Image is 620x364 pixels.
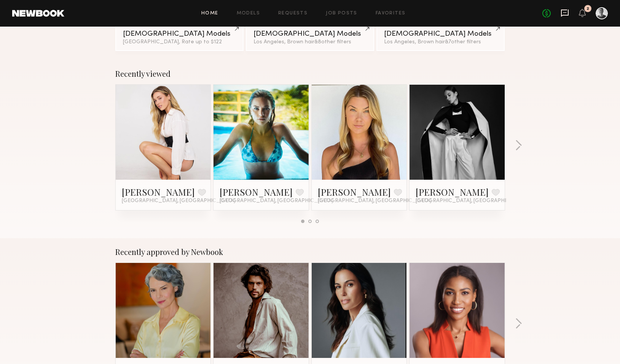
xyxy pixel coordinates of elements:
[253,40,367,45] div: Los Angeles, Brown hair
[122,198,235,204] span: [GEOGRAPHIC_DATA], [GEOGRAPHIC_DATA]
[122,186,195,198] a: [PERSON_NAME]
[123,40,236,45] div: [GEOGRAPHIC_DATA], Rate up to $122
[376,22,505,51] a: [DEMOGRAPHIC_DATA] ModelsLos Angeles, Brown hair&7other filters
[384,30,497,38] div: [DEMOGRAPHIC_DATA] Models
[246,22,374,51] a: [DEMOGRAPHIC_DATA] ModelsLos Angeles, Brown hair&8other filters
[115,69,505,78] div: Recently viewed
[278,11,308,16] a: Requests
[314,40,351,44] span: & 8 other filter s
[384,40,497,45] div: Los Angeles, Brown hair
[237,11,260,16] a: Models
[416,198,529,204] span: [GEOGRAPHIC_DATA], [GEOGRAPHIC_DATA]
[253,30,367,38] div: [DEMOGRAPHIC_DATA] Models
[376,11,406,16] a: Favorites
[123,30,236,38] div: [DEMOGRAPHIC_DATA] Models
[115,247,505,256] div: Recently approved by Newbook
[445,40,481,44] span: & 7 other filter s
[318,186,391,198] a: [PERSON_NAME]
[587,7,589,11] div: 2
[416,186,489,198] a: [PERSON_NAME]
[220,186,293,198] a: [PERSON_NAME]
[318,198,431,204] span: [GEOGRAPHIC_DATA], [GEOGRAPHIC_DATA]
[115,22,244,51] a: [DEMOGRAPHIC_DATA] Models[GEOGRAPHIC_DATA], Rate up to $122
[201,11,218,16] a: Home
[220,198,333,204] span: [GEOGRAPHIC_DATA], [GEOGRAPHIC_DATA]
[326,11,357,16] a: Job Posts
